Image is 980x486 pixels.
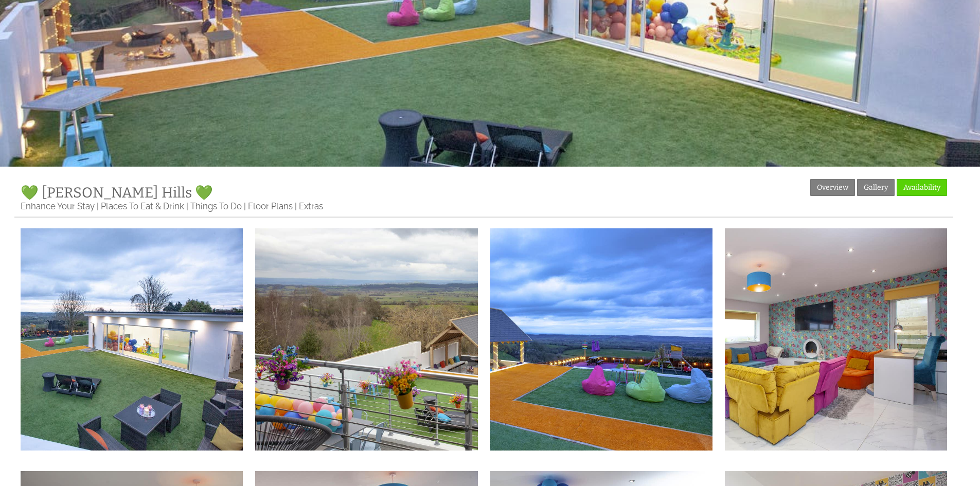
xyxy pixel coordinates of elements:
a: Things To Do [190,201,242,211]
img: View from Kitchen [255,228,477,451]
a: Overview [810,179,855,196]
a: Floor Plans [248,201,293,211]
a: Extras [299,201,323,211]
a: Availability [897,179,947,196]
a: Enhance Your Stay [21,201,95,211]
img: Fire pit [490,228,712,451]
img: Pool and Garden [21,228,243,451]
img: living room [725,228,947,451]
a: Gallery [857,179,895,196]
a: 💚 [PERSON_NAME] Hills 💚 [21,184,213,201]
a: Places To Eat & Drink [101,201,184,211]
